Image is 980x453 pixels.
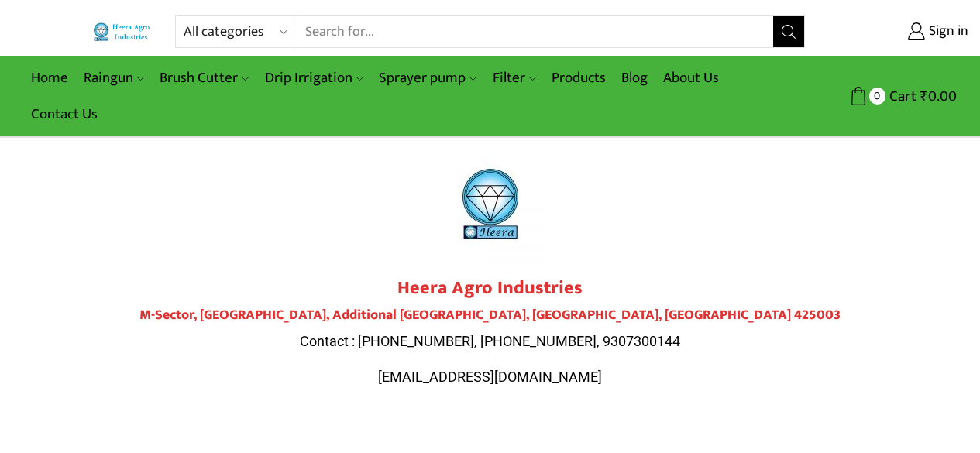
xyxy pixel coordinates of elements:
strong: Heera Agro Industries [397,273,583,304]
a: Filter [485,60,544,96]
a: Home [23,60,76,96]
a: Products [544,60,614,96]
button: Search button [773,16,804,47]
a: Brush Cutter [152,60,256,96]
a: Contact Us [23,96,105,132]
img: heera-logo-1000 [432,146,548,262]
a: Blog [614,60,655,96]
span: Sign in [925,22,968,42]
bdi: 0.00 [920,84,957,108]
span: Contact : [PHONE_NUMBER], [PHONE_NUMBER], 9307300144 [300,333,680,349]
a: Drip Irrigation [257,60,371,96]
a: Sprayer pump [371,60,484,96]
input: Search for... [297,16,773,47]
a: About Us [655,60,727,96]
span: 0 [869,88,885,104]
a: Sign in [828,18,968,46]
span: ₹ [920,84,928,108]
a: Raingun [76,60,152,96]
span: [EMAIL_ADDRESS][DOMAIN_NAME] [378,369,602,385]
span: Cart [885,86,916,107]
a: 0 Cart ₹0.00 [820,82,957,111]
h4: M-Sector, [GEOGRAPHIC_DATA], Additional [GEOGRAPHIC_DATA], [GEOGRAPHIC_DATA], [GEOGRAPHIC_DATA] 4... [57,307,924,324]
